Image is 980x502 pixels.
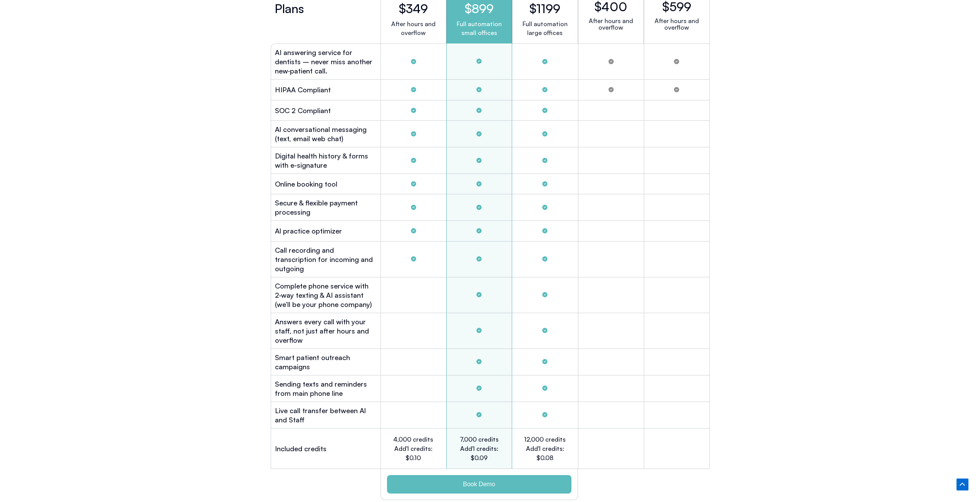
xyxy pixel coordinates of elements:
h2: Sending texts and reminders from main phone line [275,379,377,398]
h2: HIPAA Compliant [275,85,331,94]
h2: Included credits [275,444,327,453]
h2: Al practice optimizer [275,226,342,235]
h2: Live call transfer between Al and Staff [275,406,377,424]
h2: $899 [453,1,506,16]
p: After hours and overflow [387,20,440,37]
h2: Answers every call with your staff, not just after hours and overflow [275,317,377,345]
h2: SOC 2 Compliant [275,106,331,115]
p: After hours and overflow [585,18,637,31]
p: Full automation large offices [523,20,568,37]
h2: Complete phone service with 2-way texting & AI assistant (we’ll be your phone company) [275,281,377,309]
h2: 7,000 credits Add'l credits: $0.09 [458,435,500,462]
span: Book Demo [463,481,495,487]
h2: AI answering service for dentists – never miss another new‑patient call. [275,48,377,75]
h2: Smart patient outreach campaigns [275,353,377,371]
h2: $349 [387,1,440,16]
h2: Online booking tool [275,179,337,188]
h2: Digital health history & forms with e-signature [275,151,377,170]
p: After hours and overflow [650,18,703,31]
a: Book Demo [387,475,571,494]
h2: Al conversational messaging (text, email web chat) [275,125,377,143]
h2: 4,000 credits Add'l credits: $0.10 [392,435,434,462]
p: Full automation small offices [453,20,506,37]
h2: Plans [275,4,304,13]
h2: 12,000 credits Add'l credits: $0.08 [523,435,566,462]
h2: Secure & flexible payment processing [275,198,377,217]
h2: $1199 [529,1,560,16]
h2: Call recording and transcription for incoming and outgoing [275,245,377,273]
